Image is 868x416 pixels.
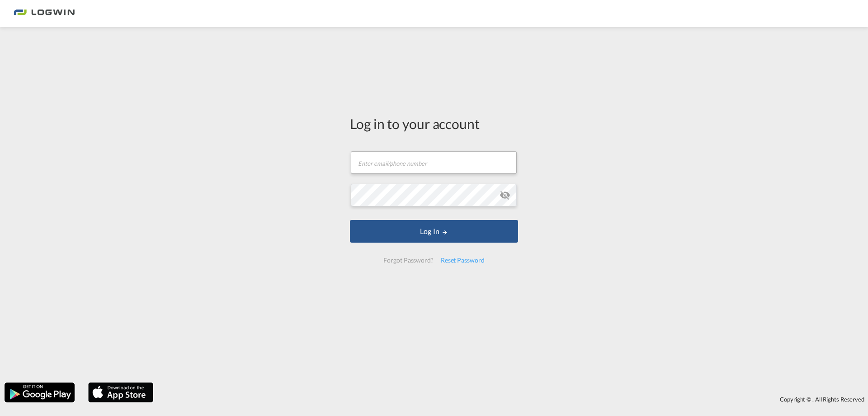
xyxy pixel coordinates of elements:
[500,190,510,201] md-icon: icon-eye-off
[437,252,488,268] div: Reset Password
[351,151,517,174] input: Enter email/phone number
[380,252,437,268] div: Forgot Password?
[158,392,868,407] div: Copyright © . All Rights Reserved
[350,220,518,243] button: LOGIN
[350,114,518,133] div: Log in to your account
[87,382,154,403] img: apple.png
[4,382,75,403] img: google.png
[14,4,75,24] img: 2761ae10d95411efa20a1f5e0282d2d7.png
